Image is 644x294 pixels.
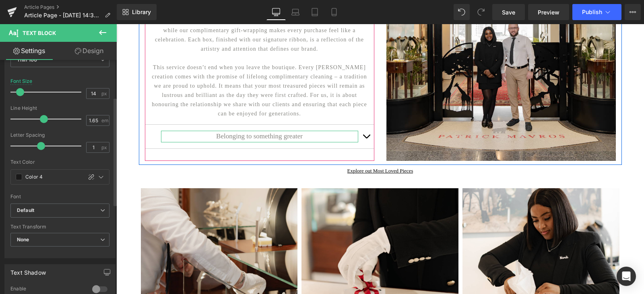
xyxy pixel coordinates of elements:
[101,145,108,150] span: px
[231,142,297,151] a: Explore out Most Loved Pieces
[454,4,470,20] button: Undo
[10,105,109,111] div: Line Height
[473,4,489,20] button: Redo
[305,4,324,20] a: Tablet
[23,30,56,36] span: Text Block
[625,4,641,20] button: More
[25,173,78,181] input: Color
[24,4,117,10] a: Article Pages
[10,132,109,138] div: Letter Spacing
[45,107,242,118] h2: Belonging to something greater
[101,91,108,96] span: px
[286,4,305,20] a: Laptop
[502,8,515,16] span: Save
[60,42,118,60] a: Design
[10,194,109,199] div: Font
[35,39,252,95] p: This service doesn’t end when you leave the boutique. Every [PERSON_NAME] creation comes with the...
[324,4,344,20] a: Mobile
[117,4,157,20] a: New Library
[528,4,569,20] a: Preview
[101,118,108,123] span: em
[10,159,109,165] div: Text Color
[10,224,109,230] div: Text Transform
[266,4,286,20] a: Desktop
[572,4,621,20] button: Publish
[10,78,33,84] div: Font Size
[132,8,151,16] span: Library
[17,236,29,243] b: None
[538,8,559,16] span: Preview
[617,267,636,286] div: Open Intercom Messenger
[17,207,34,214] i: Default
[582,9,602,15] span: Publish
[24,12,101,19] span: Article Page - [DATE] 14:30:24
